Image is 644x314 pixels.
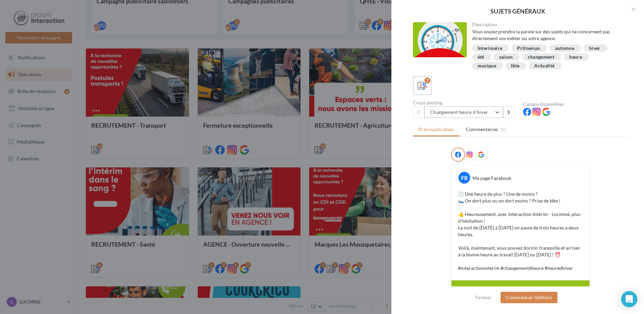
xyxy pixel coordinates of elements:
[511,63,519,68] div: fête
[501,127,506,132] span: (0)
[569,55,582,60] div: heure
[517,46,540,51] div: Pritnemps
[534,63,554,68] div: Actualité
[473,175,511,182] div: Ma page Facebook
[499,55,513,60] div: saison
[478,55,484,60] div: été
[466,126,498,133] span: Commentaires
[528,55,555,60] div: changement
[555,46,574,51] div: automne
[473,293,494,302] button: Fermer
[478,46,503,51] div: Interimaire
[424,77,430,84] div: 7
[621,291,637,307] div: Open Intercom Messenger
[478,63,496,68] div: musique
[413,100,518,105] div: Cross-posting
[523,102,628,106] div: Canaux disponibles
[402,8,633,14] div: SUJETS GÉNÉRAUX
[501,292,557,303] button: Commencer l'édition
[458,191,583,272] p: 🕐 Une heure de plus ? Une de moins ? 🛌 On dort plus ou on dort moins ? Prise de tête ! 👍 Heureuse...
[424,106,503,118] button: Changement heure d'hiver
[589,46,601,51] div: hiver
[472,28,623,42] div: Vous voulez prendre la parole sur des sujets qui ne concernent pas directement vos métier ou votr...
[472,22,623,27] div: Description
[458,172,470,184] div: FB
